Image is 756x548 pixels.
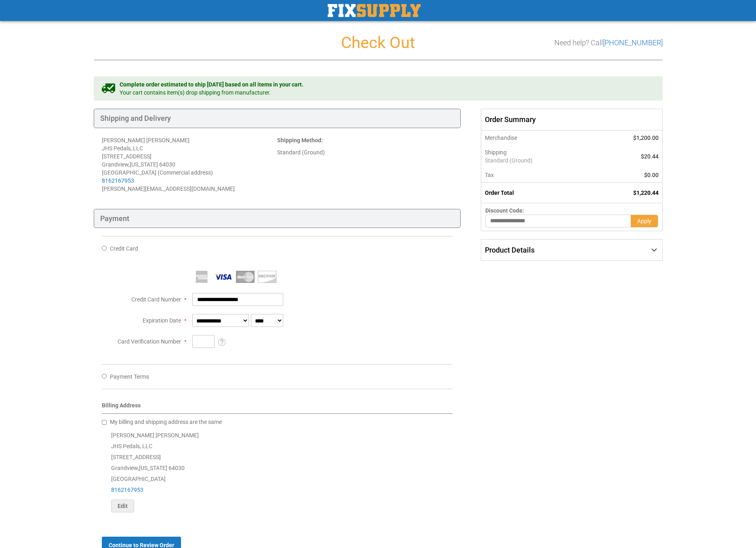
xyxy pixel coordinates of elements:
[102,401,453,414] div: Billing Address
[236,271,255,283] img: MasterCard
[641,153,659,160] span: $20.44
[102,430,453,512] div: [PERSON_NAME] [PERSON_NAME] JHS Pedals, LLC [STREET_ADDRESS] Grandview , 64030 [GEOGRAPHIC_DATA]
[485,207,524,214] span: Discount Code:
[481,168,594,183] th: Tax
[139,465,167,471] span: [US_STATE]
[120,89,303,97] span: Your cart contains item(s) drop shipping from manufacturer.
[130,161,158,168] span: [US_STATE]
[131,296,181,303] span: Credit Card Number
[485,190,514,196] strong: Order Total
[111,500,134,512] button: Edit
[644,172,659,178] span: $0.00
[118,503,128,509] span: Edit
[277,148,453,156] div: Standard (Ground)
[110,419,222,425] span: My billing and shipping address are the same
[554,39,663,47] h3: Need help? Call
[94,109,461,128] div: Shipping and Delivery
[633,135,659,141] span: $1,200.00
[120,80,303,89] span: Complete order estimated to ship [DATE] based on all items in your cart.
[603,38,663,47] a: [PHONE_NUMBER]
[143,317,181,324] span: Expiration Date
[102,185,235,192] span: [PERSON_NAME][EMAIL_ADDRESS][DOMAIN_NAME]
[481,109,662,131] span: Order Summary
[102,136,277,193] address: [PERSON_NAME] [PERSON_NAME] JHS Pedals, LLC [STREET_ADDRESS] Grandview , 64030 [GEOGRAPHIC_DATA] ...
[110,373,149,380] span: Payment Terms
[258,271,276,283] img: Discover
[485,156,590,164] span: Standard (Ground)
[633,190,659,196] span: $1,220.44
[102,177,134,184] a: 8162167953
[277,137,321,143] span: Shipping Method
[631,215,658,228] button: Apply
[481,131,594,145] th: Merchandise
[277,137,323,143] strong: :
[192,271,211,283] img: American Express
[94,209,461,228] div: Payment
[110,245,138,252] span: Credit Card
[637,218,651,224] span: Apply
[214,271,233,283] img: Visa
[94,34,663,52] h1: Check Out
[118,338,181,345] span: Card Verification Number
[485,246,535,254] span: Product Details
[328,4,421,17] img: Fix Industrial Supply
[485,149,507,156] span: Shipping
[111,487,143,493] a: 8162167953
[328,4,421,17] a: store logo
